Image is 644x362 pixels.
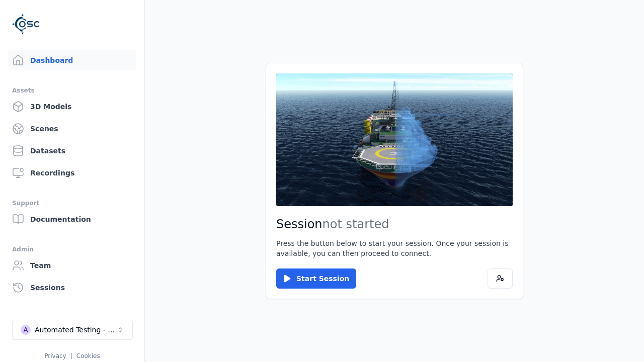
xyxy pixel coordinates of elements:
div: Admin [12,243,132,255]
a: Datasets [8,141,136,161]
a: Dashboard [8,50,136,70]
a: Team [8,255,136,276]
a: Privacy [44,352,66,359]
div: Assets [12,84,132,97]
a: 3D Models [8,97,136,117]
button: Select a workspace [12,320,133,340]
a: Recordings [8,163,136,183]
a: Scenes [8,119,136,139]
a: Documentation [8,209,136,229]
a: Cookies [76,352,100,359]
div: Automated Testing - Playwright [35,325,116,335]
span: | [70,352,72,359]
button: Start Session [276,268,356,289]
div: A [21,325,31,335]
a: Sessions [8,278,136,298]
img: Logo [12,10,40,38]
p: Press the button below to start your session. Once your session is available, you can then procee... [276,238,513,258]
h2: Session [276,216,513,232]
span: not started [323,217,389,231]
div: Support [12,197,132,209]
